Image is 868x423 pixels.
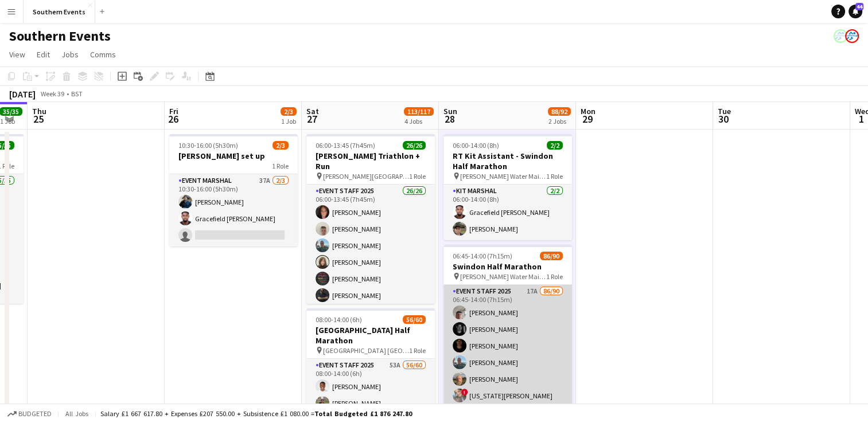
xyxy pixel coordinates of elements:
span: 10:30-16:00 (5h30m) [178,141,238,150]
span: [PERSON_NAME] Water Main Car Park [460,272,546,281]
app-job-card: 06:45-14:00 (7h15m)86/90Swindon Half Marathon [PERSON_NAME] Water Main Car Park1 RoleEvent Staff ... [443,245,572,414]
span: Tue [718,106,731,116]
span: 1 Role [546,172,563,181]
div: 4 Jobs [404,117,433,126]
span: Edit [37,49,50,60]
a: View [5,47,30,62]
span: 44 [855,3,863,10]
app-card-role: Event Marshal37A2/310:30-16:00 (5h30m)[PERSON_NAME]Gracefield [PERSON_NAME] [169,174,298,246]
span: [GEOGRAPHIC_DATA] [GEOGRAPHIC_DATA] [323,346,409,355]
button: Southern Events [24,1,95,23]
span: 86/90 [540,252,563,260]
app-user-avatar: RunThrough Events [845,29,859,43]
h3: RT Kit Assistant - Swindon Half Marathon [443,151,572,171]
span: [PERSON_NAME][GEOGRAPHIC_DATA], [GEOGRAPHIC_DATA], [GEOGRAPHIC_DATA] [323,172,409,181]
span: 30 [716,112,731,126]
div: 1 Job [281,117,296,126]
span: 28 [442,112,457,126]
span: 2/2 [547,141,563,150]
span: 08:00-14:00 (6h) [316,315,362,324]
div: [DATE] [9,88,36,100]
h3: Swindon Half Marathon [443,261,572,272]
a: Edit [32,47,55,62]
span: 06:45-14:00 (7h15m) [453,252,512,260]
div: Salary £1 667 617.80 + Expenses £207 550.00 + Subsistence £1 080.00 = [100,409,412,418]
span: 26 [168,112,178,126]
span: 06:00-14:00 (8h) [453,141,499,150]
app-card-role: Kit Marshal2/206:00-14:00 (8h)Gracefield [PERSON_NAME][PERSON_NAME] [443,185,572,240]
span: Fri [169,106,178,116]
h3: [PERSON_NAME] Triathlon + Run [306,151,435,171]
span: View [9,49,25,60]
a: 44 [848,5,862,18]
app-job-card: 06:00-13:45 (7h45m)26/26[PERSON_NAME] Triathlon + Run [PERSON_NAME][GEOGRAPHIC_DATA], [GEOGRAPHIC... [306,134,435,304]
a: Jobs [57,47,83,62]
span: Sat [306,106,319,116]
span: 56/60 [403,315,426,324]
app-job-card: 10:30-16:00 (5h30m)2/3[PERSON_NAME] set up1 RoleEvent Marshal37A2/310:30-16:00 (5h30m)[PERSON_NAM... [169,134,298,246]
span: Mon [581,106,595,116]
span: Jobs [61,49,79,60]
span: 25 [30,112,46,126]
span: 1 Role [272,162,289,170]
span: 88/92 [548,107,571,116]
span: 1 Role [546,272,563,281]
span: Comms [90,49,116,60]
span: 2/3 [273,141,289,150]
span: ! [461,389,468,395]
h1: Southern Events [9,28,111,45]
span: Total Budgeted £1 876 247.80 [314,409,412,418]
div: 2 Jobs [548,117,570,126]
h3: [GEOGRAPHIC_DATA] Half Marathon [306,325,435,346]
span: [PERSON_NAME] Water Main Car Park [460,172,546,181]
span: 29 [579,112,595,126]
h3: [PERSON_NAME] set up [169,151,298,161]
div: BST [71,89,83,98]
a: Comms [85,47,120,62]
app-job-card: 06:00-14:00 (8h)2/2RT Kit Assistant - Swindon Half Marathon [PERSON_NAME] Water Main Car Park1 Ro... [443,134,572,240]
span: 113/117 [404,107,434,116]
span: 27 [305,112,319,126]
app-user-avatar: RunThrough Events [834,29,847,43]
span: Week 39 [38,89,67,98]
span: 2/3 [281,107,297,116]
span: Thu [32,106,46,116]
span: 1 Role [409,346,426,355]
button: Budgeted [6,408,53,420]
span: Sun [443,106,457,116]
span: 1 Role [409,172,426,181]
span: Budgeted [18,410,52,418]
span: 26/26 [403,141,426,150]
span: 06:00-13:45 (7h45m) [316,141,375,150]
span: All jobs [63,409,91,418]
